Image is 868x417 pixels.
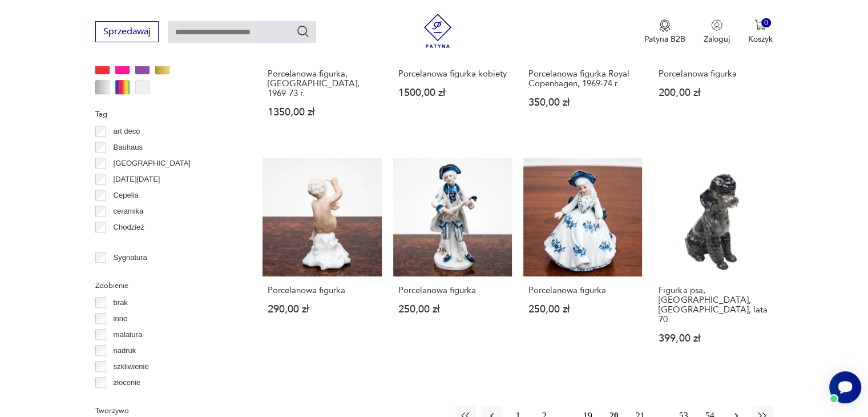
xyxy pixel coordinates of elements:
[95,29,159,37] a: Sprzedawaj
[268,286,376,295] h3: Porcelanowa figurka
[114,189,139,202] p: Cepelia
[114,328,143,341] p: malatura
[421,14,455,48] img: Patyna - sklep z meblami i dekoracjami vintage
[114,376,141,389] p: złocenie
[528,286,637,295] h3: Porcelanowa figurka
[523,158,642,366] a: Porcelanowa figurkaPorcelanowa figurka250,00 zł
[704,34,730,45] p: Zaloguj
[114,360,149,373] p: szkliwienie
[528,304,637,314] p: 250,00 zł
[393,158,512,366] a: Porcelanowa figurkaPorcelanowa figurka250,00 zł
[95,279,235,292] p: Zdobienie
[659,334,767,343] p: 399,00 zł
[829,371,861,403] iframe: Smartsupp widget button
[114,344,136,357] p: nadruk
[114,141,143,154] p: Bauhaus
[761,18,771,28] div: 0
[114,157,191,170] p: [GEOGRAPHIC_DATA]
[644,19,685,45] button: Patyna B2B
[398,69,507,79] h3: Porcelanowa figurka kobiety
[95,21,159,42] button: Sprzedawaj
[114,296,128,309] p: brak
[268,304,376,314] p: 290,00 zł
[114,251,147,264] p: Sygnatura
[659,19,671,32] img: Ikona medalu
[659,88,767,98] p: 200,00 zł
[114,312,128,325] p: inne
[398,304,507,314] p: 250,00 zł
[114,125,140,138] p: art deco
[528,69,637,89] h3: Porcelanowa figurka Royal Copenhagen, 1969-74 r.
[296,25,310,38] button: Szukaj
[114,205,144,218] p: ceramika
[644,19,685,45] a: Ikona medaluPatyna B2B
[754,19,766,31] img: Ikona koszyka
[114,173,160,186] p: [DATE][DATE]
[263,158,381,366] a: Porcelanowa figurkaPorcelanowa figurka290,00 zł
[528,98,637,107] p: 350,00 zł
[659,69,767,79] h3: Porcelanowa figurka
[653,158,772,366] a: Figurka psa, Goebel, Niemcy, lata 70.Figurka psa, [GEOGRAPHIC_DATA], [GEOGRAPHIC_DATA], lata 70.3...
[711,19,722,31] img: Ikonka użytkownika
[398,88,507,98] p: 1500,00 zł
[644,34,685,45] p: Patyna B2B
[398,286,507,295] h3: Porcelanowa figurka
[114,221,144,234] p: Chodzież
[748,34,773,45] p: Koszyk
[704,19,730,45] button: Zaloguj
[114,237,142,250] p: Ćmielów
[659,286,767,324] h3: Figurka psa, [GEOGRAPHIC_DATA], [GEOGRAPHIC_DATA], lata 70.
[748,19,773,45] button: 0Koszyk
[95,404,235,417] p: Tworzywo
[268,107,376,117] p: 1350,00 zł
[95,108,235,121] p: Tag
[268,69,376,98] h3: Porcelanowa figurka, [GEOGRAPHIC_DATA], 1969-73 r.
